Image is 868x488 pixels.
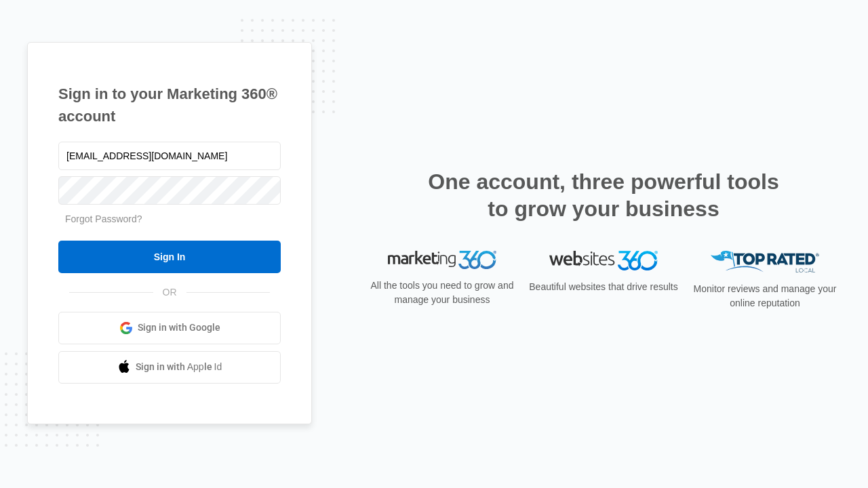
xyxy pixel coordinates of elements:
[424,168,783,222] h2: One account, three powerful tools to grow your business
[138,321,220,335] span: Sign in with Google
[58,142,281,170] input: Email
[388,251,496,270] img: Marketing 360
[136,360,222,374] span: Sign in with Apple Id
[528,280,679,294] p: Beautiful websites that drive results
[549,251,658,270] img: Websites 360
[366,279,518,307] p: All the tools you need to grow and manage your business
[58,351,281,384] a: Sign in with Apple Id
[689,282,841,310] p: Monitor reviews and manage your online reputation
[153,285,186,300] span: OR
[65,213,142,224] a: Forgot Password?
[711,251,819,273] img: Top Rated Local
[58,83,281,127] h1: Sign in to your Marketing 360® account
[58,241,281,273] input: Sign In
[58,312,281,344] a: Sign in with Google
